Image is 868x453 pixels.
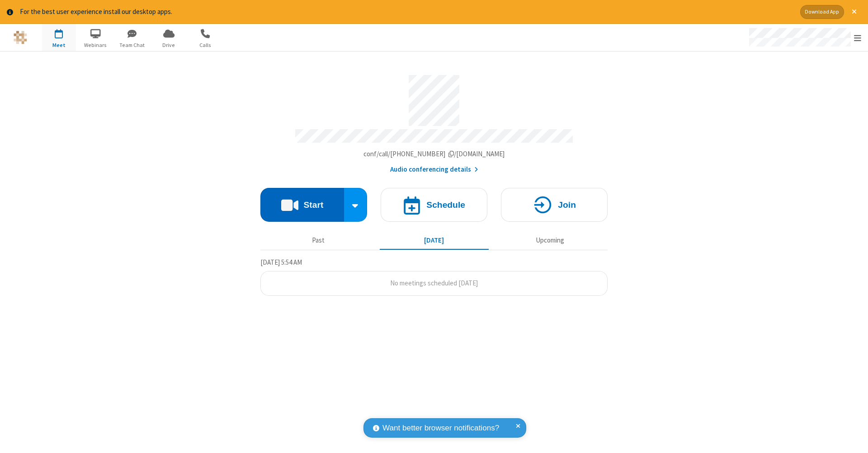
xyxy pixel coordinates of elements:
button: Schedule [381,188,487,222]
section: Account details [260,68,608,174]
section: Today's Meetings [260,257,608,296]
h4: Join [558,201,576,209]
div: Open menu [741,24,868,51]
button: Join [501,188,608,222]
div: Start conference options [344,188,368,222]
button: Copy my meeting room linkCopy my meeting room link [363,149,505,159]
button: Audio conferencing details [390,164,478,175]
div: For the best user experience install our desktop apps. [20,7,793,17]
h4: Start [303,201,323,209]
button: Upcoming [495,232,604,249]
button: Start [260,188,344,222]
span: Calls [189,41,222,49]
span: Meet [42,41,76,49]
button: Logo [3,24,37,51]
span: Team Chat [115,41,149,49]
span: Want better browser notifications? [382,422,499,434]
h4: Schedule [426,201,465,209]
span: Copy my meeting room link [363,149,505,158]
img: QA Selenium DO NOT DELETE OR CHANGE [14,31,27,44]
button: [DATE] [380,232,489,249]
span: No meetings scheduled [DATE] [390,279,478,287]
span: Drive [152,41,186,49]
button: Close alert [847,5,861,19]
span: [DATE] 5:54 AM [260,258,302,266]
span: Webinars [79,41,113,49]
button: Download App [800,5,844,19]
button: Past [264,232,373,249]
